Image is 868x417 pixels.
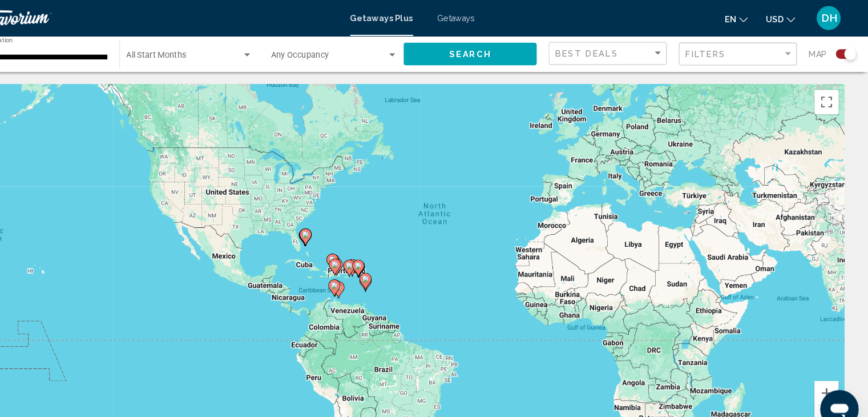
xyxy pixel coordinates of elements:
[469,47,509,57] span: Search
[688,40,800,63] button: Filter
[732,14,742,23] span: en
[817,86,839,109] button: Toggle fullscreen view
[770,10,798,26] button: Change currency
[815,5,845,29] button: User Menu
[426,41,552,62] button: Search
[458,13,494,22] a: Getaways
[812,43,829,59] span: Map
[770,14,788,23] span: USD
[817,363,839,386] button: Zoom in
[570,46,673,56] mat-select: Sort by
[375,13,435,22] a: Getaways Plus
[23,6,364,29] a: Travorium
[823,11,838,23] span: DH
[817,386,839,409] button: Zoom out
[822,371,859,408] iframe: Button to launch messaging window
[732,10,753,26] button: Change language
[694,47,733,56] span: Filters
[570,46,630,55] span: Best Deals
